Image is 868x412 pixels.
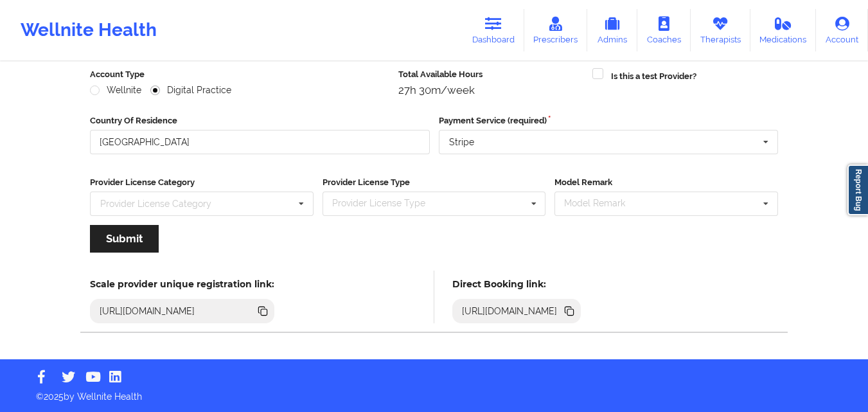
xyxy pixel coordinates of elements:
label: Is this a test Provider? [611,70,696,83]
div: Model Remark [561,196,644,211]
div: Provider License Category [100,199,211,208]
div: Provider License Type [329,196,444,211]
a: Admins [587,9,637,51]
label: Payment Service (required) [439,114,779,127]
a: Medications [750,9,817,51]
div: Stripe [449,138,474,147]
a: Report Bug [847,165,868,215]
label: Total Available Hours [398,68,584,81]
label: Wellnite [90,85,141,96]
div: [URL][DOMAIN_NAME] [94,305,200,318]
label: Country Of Residence [90,114,430,127]
label: Model Remark [554,176,778,189]
label: Provider License Category [90,176,314,189]
button: Submit [90,225,159,253]
label: Digital Practice [150,85,231,96]
a: Account [816,9,868,51]
h5: Scale provider unique registration link: [90,278,274,290]
a: Dashboard [463,9,524,51]
label: Account Type [90,68,389,81]
a: Coaches [637,9,691,51]
a: Therapists [691,9,750,51]
p: © 2025 by Wellnite Health [27,381,841,403]
label: Provider License Type [323,176,546,189]
div: [URL][DOMAIN_NAME] [457,305,563,318]
h5: Direct Booking link: [452,278,581,290]
div: 27h 30m/week [398,84,584,96]
a: Prescribers [524,9,588,51]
